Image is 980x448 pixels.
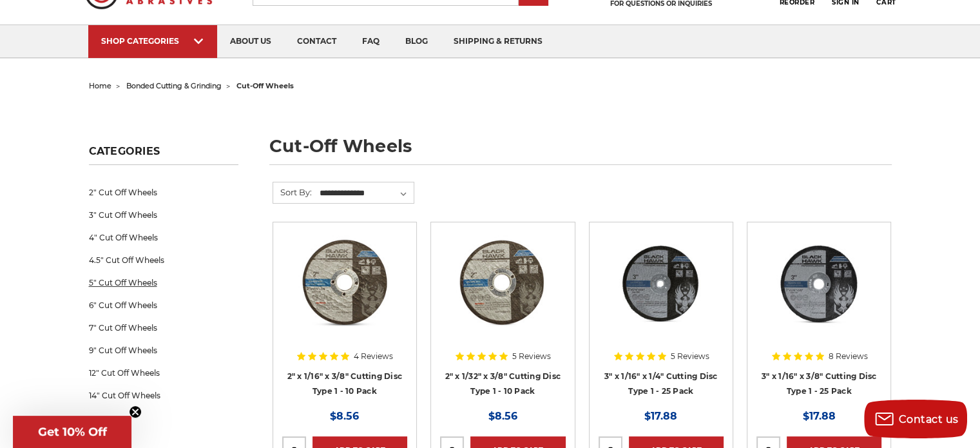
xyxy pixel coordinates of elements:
[349,25,392,58] a: faq
[89,339,238,362] a: 9" Cut Off Wheels
[354,353,393,360] span: 4 Reviews
[89,204,238,226] a: 3" Cut Off Wheels
[441,25,555,58] a: shipping & returns
[101,36,204,46] div: SHOP CATEGORIES
[236,81,294,90] span: cut-off wheels
[451,231,554,335] img: 2" x 1/32" x 3/8" Cut Off Wheel
[129,405,142,418] button: Close teaser
[89,317,238,339] a: 7" Cut Off Wheels
[644,410,677,422] span: $17.88
[440,231,565,356] a: 2" x 1/32" x 3/8" Cut Off Wheel
[899,413,959,425] span: Contact us
[488,410,517,422] span: $8.56
[445,371,561,396] a: 2" x 1/32" x 3/8" Cutting Disc Type 1 - 10 Pack
[762,371,877,396] a: 3" x 1/16" x 3/8" Cutting Disc Type 1 - 25 Pack
[13,416,131,448] div: Get 10% OffClose teaser
[126,81,222,90] a: bonded cutting & grinding
[89,81,111,90] a: home
[89,181,238,204] a: 2" Cut Off Wheels
[217,25,284,58] a: about us
[599,231,724,356] a: 3” x .0625” x 1/4” Die Grinder Cut-Off Wheels by Black Hawk Abrasives
[803,410,836,422] span: $17.88
[864,400,967,438] button: Contact us
[604,371,718,396] a: 3" x 1/16" x 1/4" Cutting Disc Type 1 - 25 Pack
[89,294,238,317] a: 6" Cut Off Wheels
[284,25,349,58] a: contact
[829,353,868,360] span: 8 Reviews
[392,25,441,58] a: blog
[282,231,407,356] a: 2" x 1/16" x 3/8" Cut Off Wheel
[89,362,238,384] a: 12" Cut Off Wheels
[767,231,870,335] img: 3" x 1/16" x 3/8" Cutting Disc
[89,271,238,294] a: 5" Cut Off Wheels
[89,226,238,249] a: 4" Cut Off Wheels
[89,249,238,271] a: 4.5" Cut Off Wheels
[318,184,414,203] select: Sort By:
[89,145,238,165] h5: Categories
[330,410,359,422] span: $8.56
[89,384,238,407] a: 14" Cut Off Wheels
[293,231,396,335] img: 2" x 1/16" x 3/8" Cut Off Wheel
[512,353,551,360] span: 5 Reviews
[269,137,892,165] h1: cut-off wheels
[273,182,312,202] label: Sort By:
[610,231,713,335] img: 3” x .0625” x 1/4” Die Grinder Cut-Off Wheels by Black Hawk Abrasives
[38,425,107,439] span: Get 10% Off
[671,353,709,360] span: 5 Reviews
[287,371,403,396] a: 2" x 1/16" x 3/8" Cutting Disc Type 1 - 10 Pack
[756,231,881,356] a: 3" x 1/16" x 3/8" Cutting Disc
